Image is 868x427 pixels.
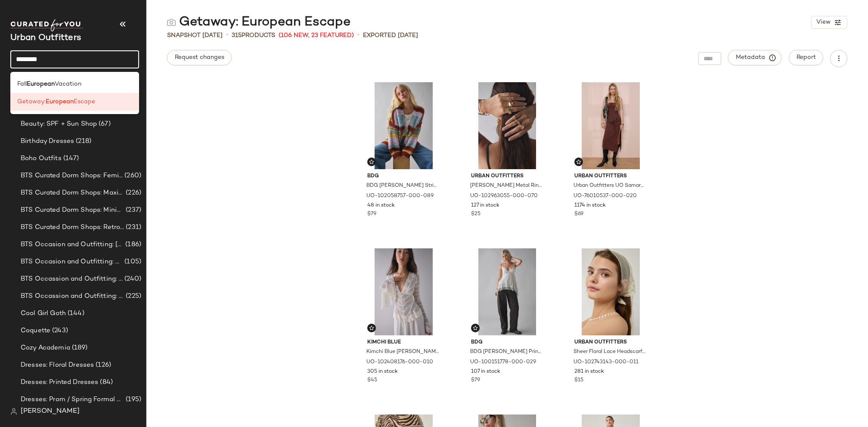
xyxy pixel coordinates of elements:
[21,136,74,146] span: Birthday Dresses
[367,210,376,218] span: $79
[573,348,646,356] span: Sheer Floral Lace Headscarf in Ivory, Women's at Urban Outfitters
[366,359,433,366] span: UO-102408176-000-010
[10,19,84,31] img: cfy_white_logo.C9jOOHJF.svg
[27,80,55,89] b: European
[369,325,374,331] img: svg%3e
[367,173,440,180] span: BDG
[21,274,123,284] span: BTS Occassion and Outfitting: Campus Lounge
[21,395,124,405] span: Dresses: Prom / Spring Formal Outfitting
[21,188,124,198] span: BTS Curated Dorm Shops: Maximalist
[124,395,141,405] span: (195)
[17,97,46,106] span: Getaway:
[573,359,639,366] span: UO-102743143-000-011
[124,240,141,250] span: (186)
[21,360,94,370] span: Dresses: Floral Dresses
[471,210,480,218] span: $25
[357,30,360,40] span: •
[360,248,447,335] img: 102408176_010_b
[573,192,637,200] span: UO-76010537-000-020
[21,406,80,417] span: [PERSON_NAME]
[363,31,418,40] p: Exported [DATE]
[573,182,646,190] span: Urban Outfitters UO Samara Mesh Strapless Midi Dress in Brown, Women's at Urban Outfitters
[735,54,775,62] span: Metadata
[17,80,27,89] span: Fall
[567,82,654,169] img: 76010537_020_b
[21,257,123,267] span: BTS Occasion and Outfitting: Homecoming Dresses
[576,159,581,164] img: svg%3e
[366,348,439,356] span: Kimchi Blue [PERSON_NAME] Lace Ruffle Bell Sleeve Top in Ivory, Women's at Urban Outfitters
[574,210,583,218] span: $69
[70,343,88,353] span: (189)
[21,291,124,301] span: BTS Occassion and Outfitting: First Day Fits
[811,16,847,29] button: View
[124,188,141,198] span: (226)
[471,202,499,210] span: 127 in stock
[124,223,141,232] span: (231)
[97,119,111,129] span: (67)
[366,192,434,200] span: UO-102058757-000-089
[123,274,141,284] span: (240)
[94,360,111,370] span: (126)
[55,80,81,89] span: Vacation
[21,326,50,336] span: Coquette
[728,50,782,65] button: Metadata
[10,34,81,43] span: Current Company Name
[464,248,551,335] img: 100151778_029_b
[796,54,816,61] span: Report
[21,154,62,164] span: Boho Outfits
[574,377,583,384] span: $15
[367,377,377,384] span: $45
[174,54,224,61] span: Request changes
[62,154,79,164] span: (147)
[50,326,68,336] span: (243)
[21,205,124,215] span: BTS Curated Dorm Shops: Minimalist
[167,14,350,31] div: Getaway: European Escape
[66,309,84,319] span: (144)
[123,171,141,181] span: (260)
[21,240,124,250] span: BTS Occasion and Outfitting: [PERSON_NAME] to Party
[470,359,536,366] span: UO-100151778-000-029
[167,31,223,40] span: Snapshot [DATE]
[167,50,232,65] button: Request changes
[789,50,823,65] button: Report
[367,368,398,376] span: 305 in stock
[470,182,543,190] span: [PERSON_NAME] Metal Ring Set in Gold, Women's at Urban Outfitters
[366,182,439,190] span: BDG [PERSON_NAME] Striped Knit Oversized Cardigan in Orange, Women's at Urban Outfitters
[21,377,98,387] span: Dresses: Printed Dresses
[167,18,176,27] img: svg%3e
[226,30,228,40] span: •
[470,348,543,356] span: BDG [PERSON_NAME] Printed Buckle Baggy Barrel [PERSON_NAME] in Ocleot, Women's at Urban Outfitters
[21,343,70,353] span: Cozy Academia
[46,97,74,106] b: European
[367,339,440,347] span: Kimchi Blue
[816,19,831,26] span: View
[471,339,544,347] span: BDG
[574,173,647,180] span: Urban Outfitters
[21,119,97,129] span: Beauty: SPF + Sun Shop
[464,82,551,169] img: 102963055_070_b
[471,173,544,180] span: Urban Outfitters
[471,368,500,376] span: 107 in stock
[567,248,654,335] img: 102743143_011_b
[574,202,606,210] span: 1174 in stock
[360,82,447,169] img: 102058757_089_b
[473,325,478,331] img: svg%3e
[124,291,141,301] span: (225)
[123,257,141,267] span: (105)
[98,377,113,387] span: (84)
[21,223,124,232] span: BTS Curated Dorm Shops: Retro+ Boho
[279,31,354,40] span: (106 New, 23 Featured)
[574,368,604,376] span: 281 in stock
[124,205,141,215] span: (237)
[367,202,395,210] span: 48 in stock
[471,377,480,384] span: $79
[21,171,123,181] span: BTS Curated Dorm Shops: Feminine
[74,97,95,106] span: Escape
[74,136,91,146] span: (218)
[232,31,275,40] div: Products
[21,309,66,319] span: Cool Girl Goth
[574,339,647,347] span: Urban Outfitters
[369,159,374,164] img: svg%3e
[10,408,17,415] img: svg%3e
[470,192,538,200] span: UO-102963055-000-070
